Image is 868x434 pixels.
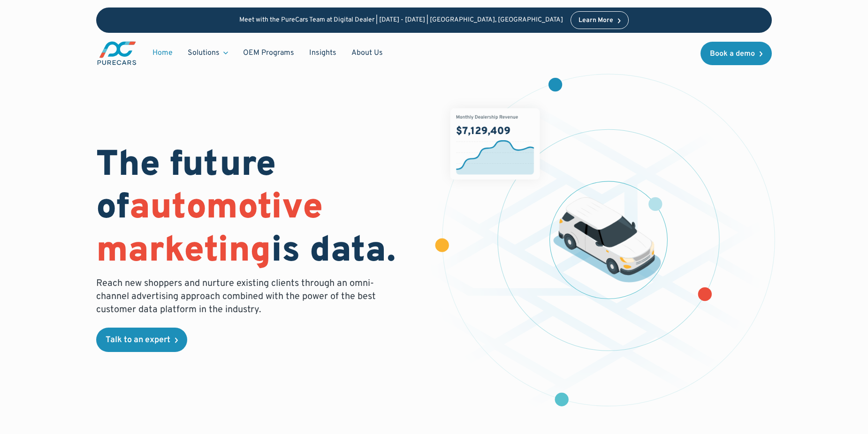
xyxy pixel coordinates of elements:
div: Learn More [579,17,613,24]
a: Book a demo [700,42,772,65]
a: Insights [302,44,344,62]
a: main [96,40,137,66]
span: automotive marketing [96,186,323,274]
a: Learn More [571,11,629,29]
img: purecars logo [96,40,137,66]
div: Solutions [180,44,236,62]
p: Meet with the PureCars Team at Digital Dealer | [DATE] - [DATE] | [GEOGRAPHIC_DATA], [GEOGRAPHIC_... [239,16,563,24]
a: Home [145,44,180,62]
img: illustration of a vehicle [553,197,661,283]
div: Book a demo [710,50,755,58]
h1: The future of is data. [96,145,423,273]
div: Solutions [188,48,220,58]
a: About Us [344,44,390,62]
a: Talk to an expert [96,328,187,352]
img: chart showing monthly dealership revenue of $7m [450,108,540,180]
p: Reach new shoppers and nurture existing clients through an omni-channel advertising approach comb... [96,277,381,316]
a: OEM Programs [236,44,302,62]
div: Talk to an expert [106,336,170,344]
